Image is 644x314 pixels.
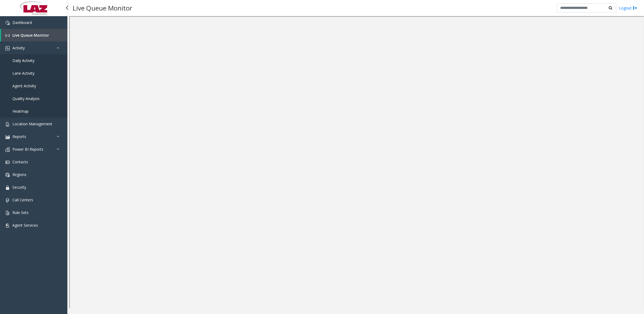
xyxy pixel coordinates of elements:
[70,1,135,15] h3: Live Queue Monitor
[12,45,25,50] span: Activity
[12,134,26,139] span: Reports
[12,96,40,101] span: Quality Analysis
[5,21,10,25] img: 'icon'
[12,147,43,152] span: Power BI Reports
[5,185,10,190] img: 'icon'
[12,33,49,38] span: Live Queue Monitor
[5,173,10,177] img: 'icon'
[12,109,29,114] span: Heatmap
[5,160,10,164] img: 'icon'
[12,83,36,88] span: Agent Activity
[5,135,10,139] img: 'icon'
[12,210,29,215] span: Rule Sets
[12,121,52,126] span: Location Management
[5,33,10,38] img: 'icon'
[12,20,32,25] span: Dashboard
[5,46,10,50] img: 'icon'
[12,172,26,177] span: Regions
[5,122,10,126] img: 'icon'
[5,147,10,152] img: 'icon'
[12,58,34,63] span: Daily Activity
[1,29,67,42] a: Live Queue Monitor
[5,223,10,228] img: 'icon'
[12,223,38,228] span: Agent Services
[12,185,26,190] span: Security
[12,197,33,202] span: Call Centers
[12,71,34,76] span: Lane Activity
[619,5,637,11] a: Logout
[5,198,10,202] img: 'icon'
[12,159,28,164] span: Contacts
[633,5,637,11] img: logout
[5,211,10,215] img: 'icon'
